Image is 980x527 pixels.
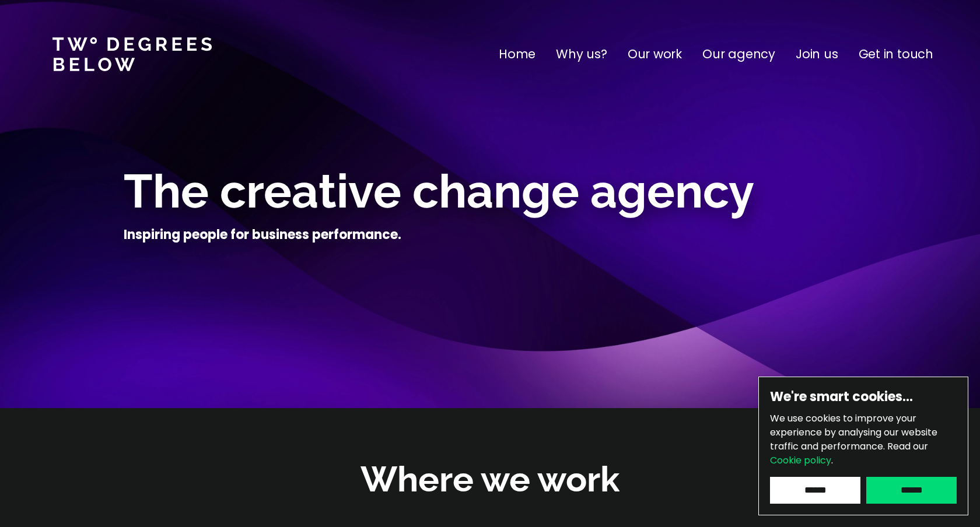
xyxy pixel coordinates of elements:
a: Cookie policy [770,454,831,467]
span: Read our . [770,440,928,467]
a: Join us [796,45,838,64]
p: We use cookies to improve your experience by analysing our website traffic and performance. [770,412,957,468]
a: Get in touch [859,45,933,64]
h4: Inspiring people for business performance. [124,226,401,244]
span: The creative change agency [124,164,754,219]
a: Home [499,45,535,64]
a: Why us? [556,45,607,64]
a: Our agency [702,45,775,64]
h6: We're smart cookies… [770,388,957,406]
h2: Where we work [360,456,619,503]
a: Our work [628,45,682,64]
